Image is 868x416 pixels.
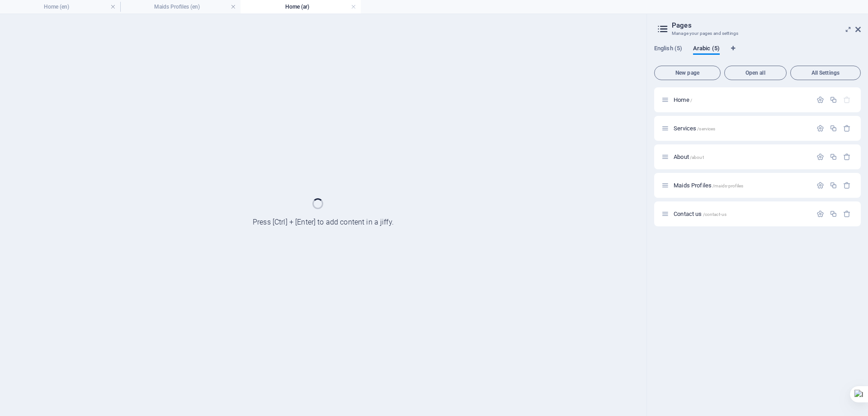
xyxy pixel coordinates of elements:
[672,21,861,29] h2: Pages
[728,70,783,76] span: Open all
[712,183,743,188] span: /maids-profiles
[674,96,692,103] span: Click to open page
[843,96,851,104] div: The startpage cannot be deleted
[790,66,861,80] button: All Settings
[697,126,715,131] span: /services
[690,98,692,103] span: /
[671,154,812,160] div: About/about
[671,125,812,131] div: Services/services
[816,153,824,161] div: Settings
[724,66,787,80] button: Open all
[654,45,861,62] div: Language Tabs
[690,155,704,160] span: /about
[671,211,812,217] div: Contact us/contact-us
[843,153,851,161] div: Remove
[671,97,812,103] div: Home/
[674,153,704,160] span: Click to open page
[674,125,715,132] span: Click to open page
[830,153,837,161] div: Duplicate
[674,182,743,189] span: Click to open page
[843,124,851,132] div: Remove
[843,182,851,189] div: Remove
[830,182,837,189] div: Duplicate
[816,124,824,132] div: Settings
[654,66,721,80] button: New page
[693,43,720,56] span: Arabic (5)
[671,182,812,188] div: Maids Profiles/maids-profiles
[794,70,857,76] span: All Settings
[658,70,717,76] span: New page
[816,210,824,218] div: Settings
[830,96,837,104] div: Duplicate
[703,212,727,217] span: /contact-us
[120,2,241,12] h4: Maids Profiles (en)
[816,96,824,104] div: Settings
[672,29,843,38] h3: Manage your pages and settings
[654,43,682,56] span: English (5)
[674,210,726,217] span: Click to open page
[830,124,837,132] div: Duplicate
[830,210,837,218] div: Duplicate
[843,210,851,218] div: Remove
[241,2,361,12] h4: Home (ar)
[816,182,824,189] div: Settings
